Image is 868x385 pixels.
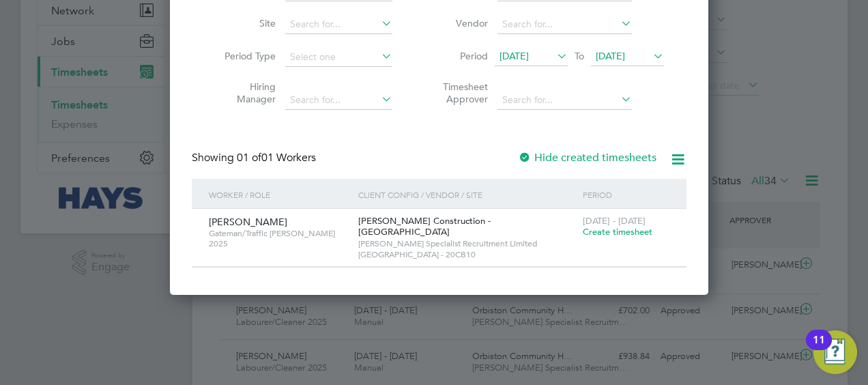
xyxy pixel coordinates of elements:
[209,216,287,228] span: [PERSON_NAME]
[355,179,579,210] div: Client Config / Vendor / Site
[583,215,646,227] span: [DATE] - [DATE]
[192,151,319,165] div: Showing
[426,17,488,29] label: Vendor
[579,179,673,210] div: Period
[237,151,316,165] span: 01 Workers
[596,50,625,62] span: [DATE]
[497,15,632,34] input: Search for...
[813,330,857,374] button: Open Resource Center, 11 new notifications
[285,91,392,110] input: Search for...
[214,17,276,29] label: Site
[583,226,652,238] span: Create timesheet
[209,228,348,249] span: Gateman/Traffic [PERSON_NAME] 2025
[205,179,355,210] div: Worker / Role
[285,48,392,67] input: Select one
[426,50,488,62] label: Period
[570,47,588,65] span: To
[500,50,529,62] span: [DATE]
[214,81,276,105] label: Hiring Manager
[426,81,488,105] label: Timesheet Approver
[214,50,276,62] label: Period Type
[497,91,632,110] input: Search for...
[358,215,491,238] span: [PERSON_NAME] Construction - [GEOGRAPHIC_DATA]
[285,15,392,34] input: Search for...
[518,151,656,165] label: Hide created timesheets
[813,340,825,358] div: 11
[237,151,261,165] span: 01 of
[358,249,576,260] span: [GEOGRAPHIC_DATA] - 20CB10
[358,238,576,249] span: [PERSON_NAME] Specialist Recruitment Limited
